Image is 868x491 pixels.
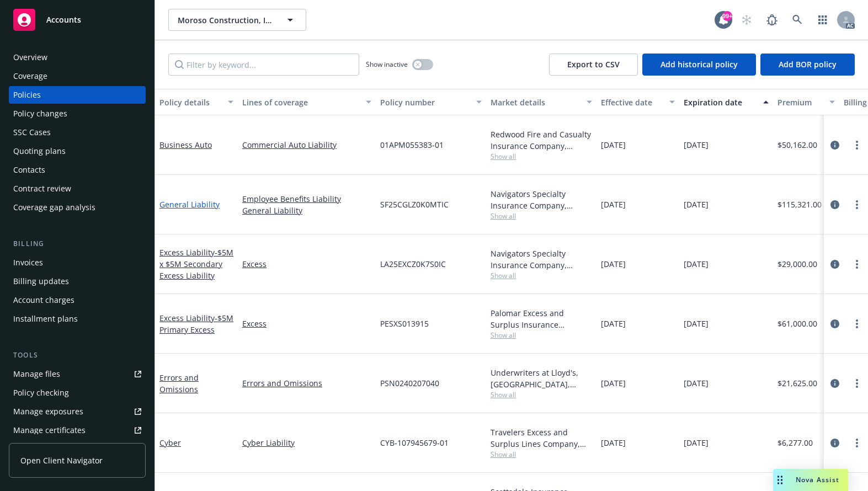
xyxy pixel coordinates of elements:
[601,318,626,329] span: [DATE]
[778,437,813,449] span: $6,277.00
[491,450,592,459] span: Show all
[242,193,371,205] a: Employee Benefits Liability
[9,310,146,328] a: Installment plans
[9,142,146,160] a: Quoting plans
[9,365,146,383] a: Manage files
[9,291,146,309] a: Account charges
[828,436,842,450] a: circleInformation
[773,469,787,491] div: Drag to move
[380,377,439,389] span: PSN0240207040
[850,317,864,330] a: more
[159,140,212,150] a: Business Auto
[601,258,626,270] span: [DATE]
[491,211,592,221] span: Show all
[684,258,709,270] span: [DATE]
[159,247,233,281] a: Excess Liability
[642,54,756,76] button: Add historical policy
[778,258,817,270] span: $29,000.00
[168,9,306,31] button: Moroso Construction, Inc.
[679,89,773,115] button: Expiration date
[13,67,47,85] div: Coverage
[491,188,592,211] div: Navigators Specialty Insurance Company, Hartford Insurance Group, CRC Group
[773,469,848,491] button: Nova Assist
[9,199,146,216] a: Coverage gap analysis
[13,291,74,309] div: Account charges
[850,138,864,152] a: more
[242,377,371,389] a: Errors and Omissions
[549,54,638,76] button: Export to CSV
[828,258,842,271] a: circleInformation
[850,377,864,390] a: more
[491,271,592,280] span: Show all
[13,86,41,104] div: Policies
[376,89,486,115] button: Policy number
[491,390,592,399] span: Show all
[9,180,146,198] a: Contract review
[13,273,69,290] div: Billing updates
[778,139,817,151] span: $50,162.00
[155,89,238,115] button: Policy details
[238,89,376,115] button: Lines of coverage
[779,59,837,70] span: Add BOR policy
[9,254,146,271] a: Invoices
[9,273,146,290] a: Billing updates
[46,15,81,24] span: Accounts
[13,180,71,198] div: Contract review
[778,377,817,389] span: $21,625.00
[380,258,446,270] span: LA25EXCZ0K7S0IC
[828,138,842,152] a: circleInformation
[722,11,732,21] div: 99+
[736,9,758,31] a: Start snowing
[850,258,864,271] a: more
[242,205,371,216] a: General Liability
[601,97,663,108] div: Effective date
[159,372,199,394] a: Errors and Omissions
[380,97,470,108] div: Policy number
[9,403,146,420] a: Manage exposures
[159,313,233,335] span: - $5M Primary Excess
[761,9,783,31] a: Report a Bug
[486,89,597,115] button: Market details
[159,97,221,108] div: Policy details
[9,105,146,122] a: Policy changes
[242,258,371,270] a: Excess
[242,437,371,449] a: Cyber Liability
[567,59,620,70] span: Export to CSV
[13,421,86,439] div: Manage certificates
[491,152,592,161] span: Show all
[491,97,580,108] div: Market details
[20,455,103,466] span: Open Client Navigator
[601,139,626,151] span: [DATE]
[9,350,146,361] div: Tools
[491,307,592,330] div: Palomar Excess and Surplus Insurance Company, Palomar, CRC Group
[828,377,842,390] a: circleInformation
[778,97,823,108] div: Premium
[380,437,449,449] span: CYB-107945679-01
[380,199,449,210] span: SF25CGLZ0K0MTIC
[9,161,146,179] a: Contacts
[13,365,60,383] div: Manage files
[778,199,822,210] span: $115,321.00
[850,198,864,211] a: more
[366,60,408,69] span: Show inactive
[13,403,83,420] div: Manage exposures
[168,54,359,76] input: Filter by keyword...
[13,199,95,216] div: Coverage gap analysis
[159,247,233,281] span: - $5M x $5M Secondary Excess Liability
[684,318,709,329] span: [DATE]
[684,139,709,151] span: [DATE]
[13,254,43,271] div: Invoices
[9,49,146,66] a: Overview
[9,86,146,104] a: Policies
[9,238,146,249] div: Billing
[491,129,592,152] div: Redwood Fire and Casualty Insurance Company, Berkshire Hathaway Homestate Companies (BHHC)
[786,9,808,31] a: Search
[796,475,839,484] span: Nova Assist
[159,313,233,335] a: Excess Liability
[773,89,839,115] button: Premium
[242,318,371,329] a: Excess
[380,318,429,329] span: PESXS013915
[159,437,181,448] a: Cyber
[380,139,444,151] span: 01APM055383-01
